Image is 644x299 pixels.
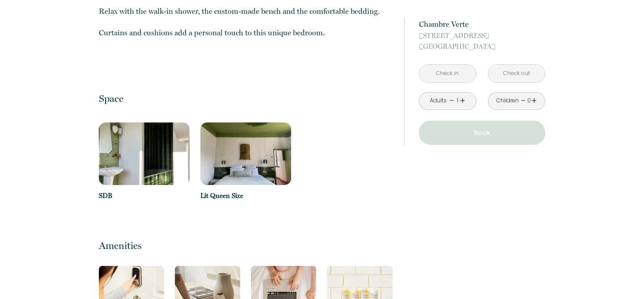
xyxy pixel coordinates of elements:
p: Relax with the walk-in shower, the custom-made bench and the comfortable bedding. [99,5,392,17]
p: [GEOGRAPHIC_DATA] [419,30,545,52]
p: Chambre Verte [419,18,545,30]
div: 0 [527,97,531,105]
a: + [531,94,537,108]
a: - [521,94,526,108]
input: Check in [419,65,476,82]
span: [STREET_ADDRESS] [419,30,545,41]
img: 17122205288411.jpg [200,122,291,185]
a: + [460,94,465,108]
p: Space [99,93,392,105]
p: Book [422,127,542,138]
p: SDB [99,190,190,201]
input: Check out [488,65,545,82]
div: Adults [430,97,447,105]
p: Lit Queen Size [200,190,291,201]
div: Children [496,97,519,105]
p: Curtains and cushions add a personal touch to this unique bedroom. [99,26,392,39]
a: - [449,94,454,108]
p: Amenities [99,240,392,252]
div: 1 [455,97,460,105]
button: Book [419,121,545,145]
img: 17122205018204.jpg [99,122,190,185]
